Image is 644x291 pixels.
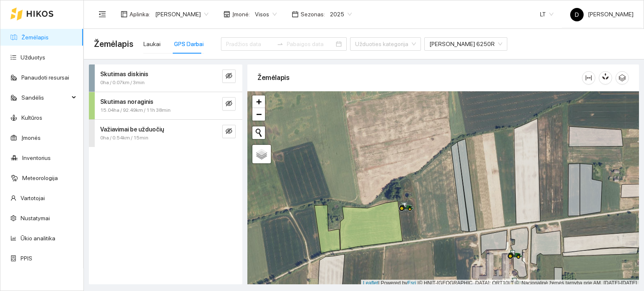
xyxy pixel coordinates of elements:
a: Zoom in [252,95,265,108]
a: Meteorologija [22,175,58,181]
span: eye-invisible [226,100,232,108]
span: shop [223,11,230,18]
span: calendar [292,11,299,18]
span: Visos [255,8,277,21]
a: Zoom out [252,108,265,121]
span: 0ha / 0.07km / 3min [100,79,145,87]
input: Pradžios data [226,39,273,49]
a: Panaudoti resursai [21,74,69,81]
span: eye-invisible [226,128,232,136]
a: Ūkio analitika [21,235,55,242]
span: + [256,96,262,107]
span: Aplinka : [130,10,150,19]
span: to [277,41,283,47]
span: column-width [582,75,595,81]
button: Initiate a new search [252,126,265,139]
span: layout [121,11,127,18]
span: [PERSON_NAME] [570,11,634,18]
button: menu-fold [94,6,111,23]
span: 15.04ha / 92.49km / 11h 38min [100,106,171,114]
a: Kultūros [21,114,42,121]
button: column-width [582,71,595,85]
span: Sandėlis [21,89,69,106]
a: Užduotys [21,54,45,61]
input: Pabaigos data [287,39,334,49]
div: GPS Darbai [174,39,204,49]
div: Važiavimai be užduočių0ha / 0.54km / 15mineye-invisible [89,120,242,147]
strong: Skutimas diskinis [100,71,148,77]
a: Žemėlapis [21,34,49,41]
a: Esri [408,280,416,286]
span: Sezonas : [301,10,325,19]
div: Laukai [143,39,161,49]
span: John deere 6250R [429,38,502,50]
button: eye-invisible [222,70,236,83]
span: Žemėlapis [94,37,133,51]
div: Žemėlapis [257,66,582,90]
button: eye-invisible [222,97,236,111]
span: Įmonė : [232,10,250,19]
span: eye-invisible [226,72,232,80]
span: swap-right [277,41,283,47]
a: Vartotojai [21,195,45,201]
span: D [575,8,579,21]
span: 0ha / 0.54km / 15min [100,134,148,142]
div: Skutimas noraginis15.04ha / 92.49km / 11h 38mineye-invisible [89,92,242,119]
div: | Powered by © HNIT-[GEOGRAPHIC_DATA]; ORT10LT ©, Nacionalinė žemės tarnyba prie AM, [DATE]-[DATE] [361,280,639,287]
span: Dovydas Baršauskas [155,8,208,21]
span: menu-fold [99,10,106,18]
strong: Skutimas noraginis [100,98,153,105]
a: Layers [252,145,271,163]
button: eye-invisible [222,125,236,138]
a: Nustatymai [21,215,50,221]
a: Inventorius [22,155,51,161]
span: − [256,109,262,119]
a: Įmonės [21,134,41,141]
span: | [418,280,419,286]
strong: Važiavimai be užduočių [100,126,164,133]
div: Skutimas diskinis0ha / 0.07km / 3mineye-invisible [89,64,242,92]
span: 2025 [330,8,352,21]
a: PPIS [21,255,32,262]
a: Leaflet [363,280,378,286]
span: LT [540,8,553,21]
